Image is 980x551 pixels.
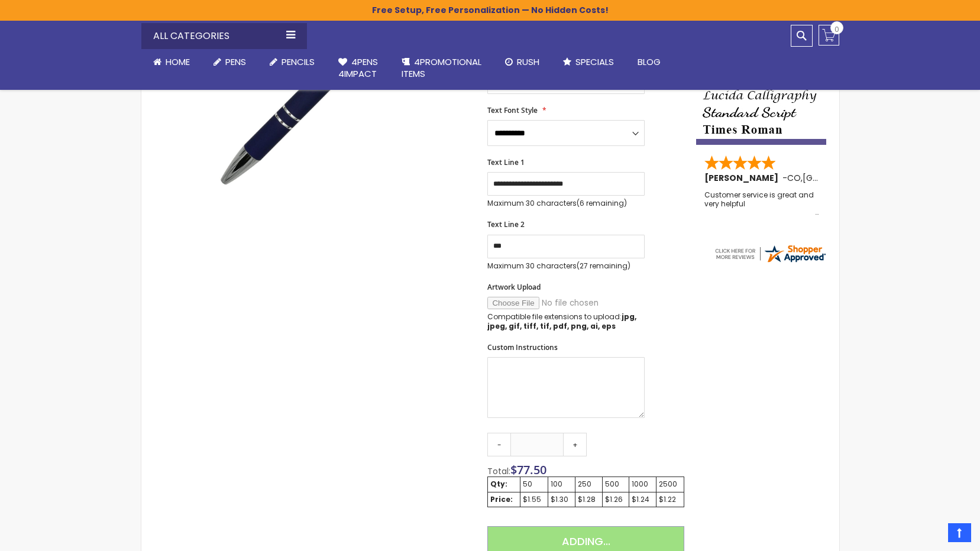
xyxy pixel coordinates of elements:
[487,261,645,271] p: Maximum 30 characters
[578,495,600,504] div: $1.28
[787,172,801,184] span: CO
[551,49,626,75] a: Specials
[487,312,645,331] p: Compatible file extensions to upload:
[704,191,819,216] div: Customer service is great and very helpful
[402,56,481,80] span: 4PROMOTIONAL ITEMS
[782,172,890,184] span: - ,
[551,495,573,504] div: $1.30
[487,105,538,115] span: Text Font Style
[487,157,525,167] span: Text Line 1
[577,261,630,271] span: (27 remaining)
[487,465,510,477] span: Total:
[578,479,600,489] div: 250
[632,495,654,504] div: $1.24
[517,56,539,68] span: Rush
[575,56,614,68] span: Specials
[713,257,827,267] a: 4pens.com certificate URL
[626,49,672,75] a: Blog
[258,49,326,75] a: Pencils
[704,172,782,184] span: [PERSON_NAME]
[493,49,551,75] a: Rush
[166,56,190,68] span: Home
[282,56,315,68] span: Pencils
[225,56,246,68] span: Pens
[659,495,681,504] div: $1.22
[803,172,890,184] span: [GEOGRAPHIC_DATA]
[141,49,202,75] a: Home
[713,243,827,264] img: 4pens.com widget logo
[605,479,627,489] div: 500
[490,494,513,504] strong: Price:
[487,433,511,456] a: -
[338,56,378,80] span: 4Pens 4impact
[577,198,627,208] span: (6 remaining)
[523,479,545,489] div: 50
[326,49,390,87] a: 4Pens4impact
[523,495,545,504] div: $1.55
[605,495,627,504] div: $1.26
[659,479,681,489] div: 2500
[487,282,541,292] span: Artwork Upload
[551,479,573,489] div: 100
[510,462,546,478] span: $
[487,199,645,208] p: Maximum 30 characters
[819,25,839,46] a: 0 Loading...
[202,49,258,75] a: Pens
[563,433,587,456] a: +
[487,342,558,352] span: Custom Instructions
[948,523,971,542] a: Top
[632,479,654,489] div: 1000
[487,312,636,331] strong: jpg, jpeg, gif, tiff, tif, pdf, png, ai, eps
[490,479,507,489] strong: Qty:
[390,49,493,87] a: 4PROMOTIONALITEMS
[638,56,661,68] span: Blog
[517,462,546,478] span: 77.50
[487,219,525,229] span: Text Line 2
[141,23,307,49] div: All Categories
